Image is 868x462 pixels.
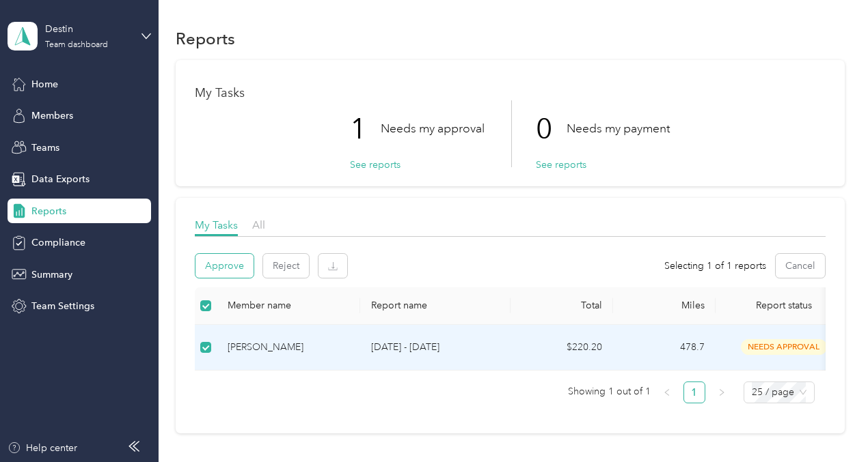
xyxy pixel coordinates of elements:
[752,382,806,403] span: 25 / page
[31,141,59,155] span: Teams
[791,386,868,462] iframe: Everlance-gr Chat Button Frame
[711,381,733,403] button: right
[45,41,108,49] div: Team dashboard
[568,381,651,402] span: Showing 1 out of 1
[727,300,841,311] span: Report status
[744,381,815,403] div: Page Size
[656,381,678,403] button: left
[176,31,235,46] h1: Reports
[567,120,670,137] p: Needs my payment
[663,388,671,396] span: left
[684,382,705,403] a: 1
[252,218,265,231] span: All
[31,204,66,218] span: Reports
[350,100,381,158] p: 1
[536,158,586,172] button: See reports
[195,254,254,278] button: Approve
[664,259,766,273] span: Selecting 1 of 1 reports
[381,120,485,137] p: Needs my approval
[217,287,360,325] th: Member name
[31,109,73,123] span: Members
[8,441,77,455] button: Help center
[31,172,90,186] span: Data Exports
[511,325,613,371] td: $220.20
[371,340,500,355] p: [DATE] - [DATE]
[683,381,705,403] li: 1
[228,300,349,311] div: Member name
[711,381,733,403] li: Next Page
[31,235,85,250] span: Compliance
[195,218,238,231] span: My Tasks
[741,339,827,355] span: needs approval
[776,254,825,278] button: Cancel
[31,299,94,313] span: Team Settings
[45,22,131,36] div: Destin
[360,287,511,325] th: Report name
[718,388,726,396] span: right
[521,300,602,311] div: Total
[195,86,826,100] h1: My Tasks
[656,381,678,403] li: Previous Page
[613,325,716,371] td: 478.7
[263,254,309,278] button: Reject
[350,158,401,172] button: See reports
[624,300,705,311] div: Miles
[31,77,58,91] span: Home
[31,268,72,282] span: Summary
[536,100,567,158] p: 0
[228,340,349,355] div: [PERSON_NAME]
